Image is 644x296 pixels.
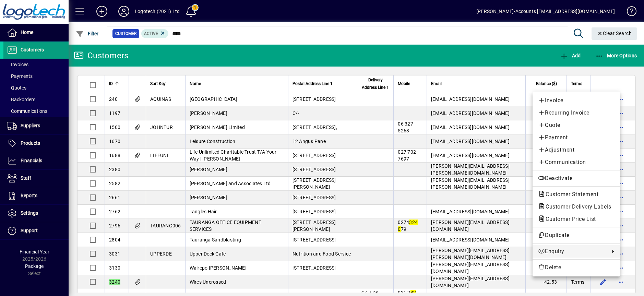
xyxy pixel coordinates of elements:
span: Delete [538,263,615,272]
span: Duplicate [538,231,615,239]
span: Recurring Invoice [538,109,615,117]
span: Communication [538,158,615,166]
button: Deactivate customer [533,172,620,185]
span: Customer Delivery Labels [538,203,615,210]
span: Deactivate [538,174,615,182]
span: Payment [538,133,615,142]
span: Customer Statement [538,191,602,198]
span: Adjustment [538,146,615,154]
span: Customer Price List [538,216,599,222]
span: Quote [538,121,615,129]
span: Invoice [538,96,615,105]
span: Enquiry [538,247,606,256]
